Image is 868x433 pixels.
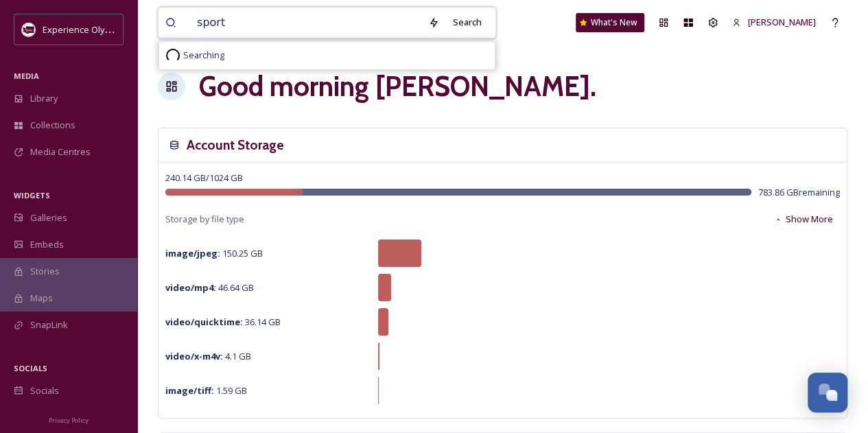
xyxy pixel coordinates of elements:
button: Open Chat [808,373,847,412]
a: What's New [576,13,644,32]
span: Collections [30,119,75,132]
span: [PERSON_NAME] [748,16,816,28]
h3: Account Storage [187,135,284,155]
span: 240.14 GB / 1024 GB [165,172,243,184]
strong: video/x-m4v : [165,350,223,362]
span: Library [30,92,58,105]
h1: Good morning [PERSON_NAME] . [199,66,596,107]
span: Stories [30,265,60,278]
span: SOCIALS [14,363,47,373]
a: Privacy Policy [49,411,89,428]
span: SnapLink [30,318,68,331]
span: 150.25 GB [165,247,263,259]
span: Experience Olympia [43,23,124,36]
span: 783.86 GB remaining [758,186,840,199]
span: Maps [30,292,53,305]
span: 1.59 GB [165,384,247,397]
span: Media Centres [30,145,91,159]
span: WIDGETS [14,190,50,200]
span: Searching [183,49,224,62]
strong: video/quicktime : [165,316,243,328]
strong: image/jpeg : [165,247,220,259]
img: download.jpeg [22,23,36,36]
strong: image/tiff : [165,384,214,397]
span: MEDIA [14,71,39,81]
button: Show More [767,206,840,233]
span: Galleries [30,211,67,224]
span: Privacy Policy [49,416,89,425]
span: Socials [30,384,59,397]
span: 46.64 GB [165,281,254,294]
span: Storage by file type [165,213,244,226]
span: Embeds [30,238,64,251]
span: 36.14 GB [165,316,281,328]
div: Search [446,9,489,36]
input: Search your library [190,8,421,38]
strong: video/mp4 : [165,281,216,294]
a: [PERSON_NAME] [725,9,823,36]
span: 4.1 GB [165,350,251,362]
